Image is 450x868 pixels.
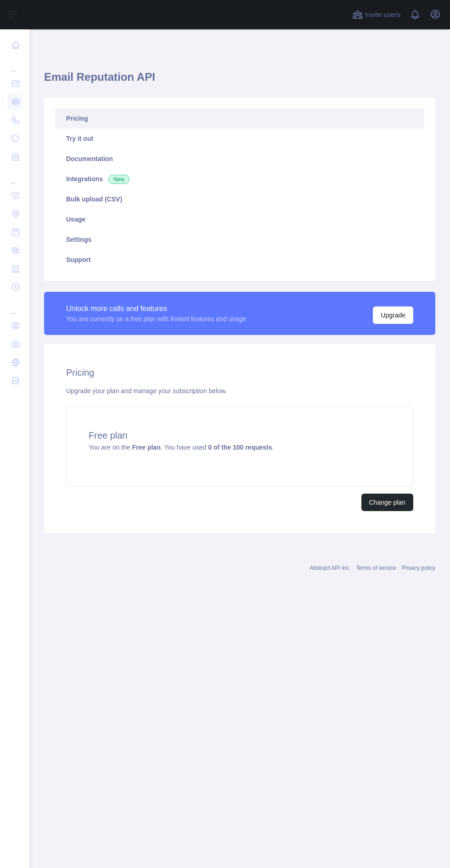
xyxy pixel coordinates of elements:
a: Pricing [55,108,424,128]
button: Upgrade [373,306,413,324]
h4: Free plan [89,429,391,442]
a: Privacy policy [402,565,435,571]
a: Terms of service [356,565,396,571]
button: Change plan [361,494,413,511]
div: Upgrade your plan and manage your subscription below. [66,386,413,395]
div: ... [7,55,22,73]
div: ... [7,167,22,185]
div: You are currently on a free plan with limited features and usage [66,314,246,323]
div: Unlock more calls and features [66,303,246,314]
span: You are on the . You have used . [89,444,274,451]
a: Support [55,250,424,270]
button: Invite users [350,7,402,22]
strong: Free plan [132,444,160,451]
a: Integrations New [55,169,424,189]
a: Usage [55,209,424,229]
a: Settings [55,229,424,250]
h2: Pricing [66,366,413,379]
a: Documentation [55,149,424,169]
strong: 0 of the 100 requests [208,444,272,451]
span: Invite users [365,10,400,20]
a: Bulk upload (CSV) [55,189,424,209]
h1: Email Reputation API [44,70,435,92]
div: ... [7,297,22,316]
a: Abstract API Inc. [310,565,351,571]
span: New [108,175,129,184]
a: Try it out [55,128,424,149]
